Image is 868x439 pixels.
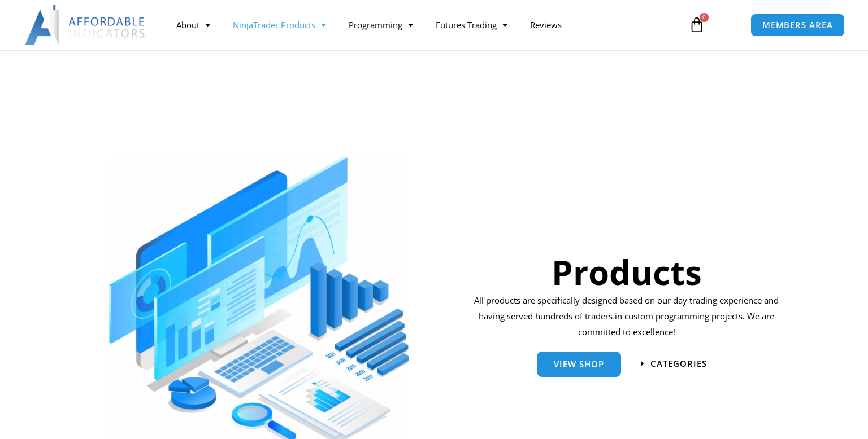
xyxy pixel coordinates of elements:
[672,8,722,41] a: 0
[25,5,146,45] img: LogoAI | Affordable Indicators – NinjaTrader
[165,12,222,38] a: About
[762,21,833,29] span: MEMBERS AREA
[700,13,709,22] span: 0
[165,12,678,38] nav: Menu
[470,293,783,340] p: All products are specifically designed based on our day trading experience and having served hund...
[650,359,707,368] span: categories
[470,248,783,296] h1: Products
[537,352,621,377] a: View Shop
[519,12,573,38] a: Reviews
[641,359,707,368] a: categories
[424,12,519,38] a: Futures Trading
[554,360,604,368] span: View Shop
[750,14,845,37] a: MEMBERS AREA
[222,12,337,38] a: NinjaTrader Products
[337,12,424,38] a: Programming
